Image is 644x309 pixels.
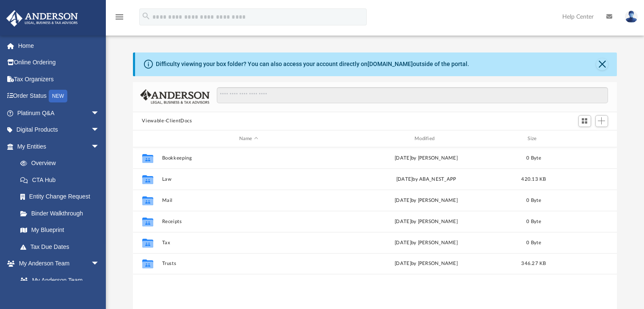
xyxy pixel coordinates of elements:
[521,262,546,266] span: 346.27 KB
[368,61,413,67] a: [DOMAIN_NAME]
[6,138,112,155] a: My Entitiesarrow_drop_down
[596,58,608,70] button: Close
[161,135,335,143] div: Name
[91,105,108,122] span: arrow_drop_down
[162,261,335,267] button: Trusts
[91,121,108,139] span: arrow_drop_down
[6,255,108,272] a: My Anderson Teamarrow_drop_down
[339,176,513,183] div: [DATE] by ABA_NEST_APP
[12,272,104,289] a: My Anderson Team
[141,11,151,21] i: search
[162,240,335,246] button: Tax
[339,260,513,268] div: [DATE] by [PERSON_NAME]
[217,87,608,103] input: Search files and folders
[339,218,513,226] div: [DATE] by [PERSON_NAME]
[521,177,546,182] span: 420.13 KB
[6,105,112,121] a: Platinum Q&Aarrow_drop_down
[162,155,335,161] button: Bookkeeping
[156,60,469,69] div: Difficulty viewing your box folder? You can also access your account directly on outside of the p...
[578,115,591,127] button: Switch to Grid View
[526,219,541,224] span: 0 Byte
[12,205,112,222] a: Binder Walkthrough
[595,115,608,127] button: Add
[554,135,614,143] div: id
[162,219,335,224] button: Receipts
[625,11,638,23] img: User Pic
[162,177,335,182] button: Law
[4,10,80,27] img: Anderson Advisors Platinum Portal
[114,12,124,22] i: menu
[339,135,513,143] div: Modified
[91,138,108,155] span: arrow_drop_down
[526,198,541,203] span: 0 Byte
[91,255,108,273] span: arrow_drop_down
[6,121,112,138] a: Digital Productsarrow_drop_down
[517,135,550,143] div: Size
[12,238,112,255] a: Tax Due Dates
[12,171,112,188] a: CTA Hub
[136,135,158,143] div: id
[6,37,112,54] a: Home
[49,90,67,102] div: NEW
[162,198,335,203] button: Mail
[12,222,108,239] a: My Blueprint
[339,239,513,247] div: [DATE] by [PERSON_NAME]
[12,188,112,205] a: Entity Change Request
[6,88,112,105] a: Order StatusNEW
[526,240,541,245] span: 0 Byte
[339,197,513,204] div: [DATE] by [PERSON_NAME]
[6,71,112,88] a: Tax Organizers
[114,16,124,22] a: menu
[6,54,112,71] a: Online Ordering
[142,117,192,125] button: Viewable-ClientDocs
[339,154,513,162] div: [DATE] by [PERSON_NAME]
[526,156,541,160] span: 0 Byte
[12,155,112,172] a: Overview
